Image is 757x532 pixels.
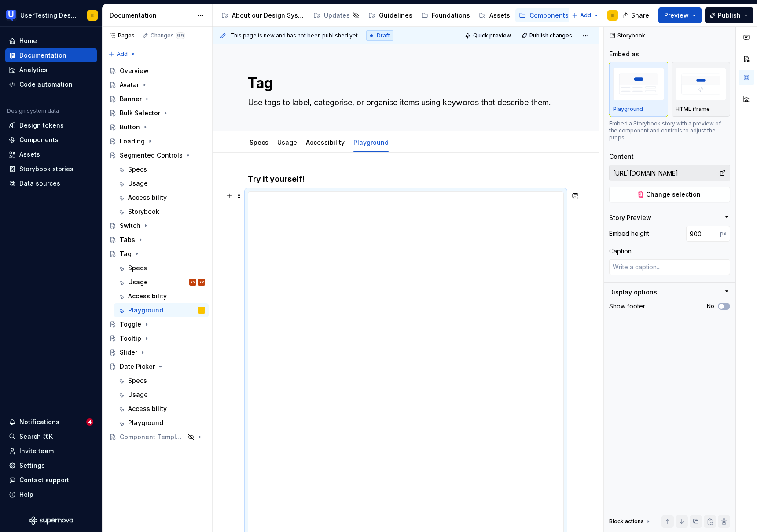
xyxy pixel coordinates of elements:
a: Slider [106,345,209,360]
button: Help [5,488,97,502]
a: Components [515,8,572,22]
div: Tabs [120,235,135,244]
textarea: Tag [246,73,562,94]
div: Tag [120,249,132,258]
a: Specs [250,139,268,146]
a: PlaygroundE [114,303,209,317]
a: Loading [106,134,209,148]
span: Add [580,12,591,19]
a: Assets [5,147,97,161]
a: Playground [114,416,209,430]
div: Usage [128,390,148,399]
a: Usage [114,388,209,402]
a: Date Picker [106,360,209,374]
div: Loading [120,137,145,146]
div: Design system data [7,107,59,114]
div: E [611,12,614,19]
button: Add [106,48,139,60]
div: Embed as [609,50,639,59]
p: Playground [613,106,643,113]
div: Accessibility [128,193,167,202]
a: Specs [114,261,209,275]
button: Quick preview [462,29,515,42]
a: Toggle [106,317,209,331]
button: Story Preview [609,213,730,222]
a: Bulk Selector [106,106,209,120]
span: Publish changes [529,32,572,39]
div: YM [191,278,195,286]
div: About our Design System [232,11,305,20]
a: Tooltip [106,331,209,345]
a: Specs [114,162,209,176]
a: Components [5,133,97,147]
a: Accessibility [114,402,209,416]
label: No [707,303,714,310]
a: Accessibility [114,289,209,303]
div: Date Picker [120,362,155,371]
div: Button [120,123,140,132]
div: UserTesting Design System [20,11,77,20]
div: Playground [128,418,163,427]
div: Avatar [120,81,139,89]
a: Overview [106,64,209,78]
div: Accessibility [128,292,167,301]
div: Accessibility [302,133,348,151]
div: Toggle [120,320,141,329]
span: Quick preview [473,32,511,39]
a: Usage [114,176,209,191]
a: UsageYMYM [114,275,209,289]
div: Usage [274,133,301,151]
button: Publish changes [518,29,576,42]
div: Settings [19,461,45,470]
a: Usage [277,139,297,146]
div: E [201,306,202,315]
div: Tooltip [120,334,141,343]
input: Auto [686,226,720,242]
div: Pages [109,32,135,39]
div: Segmented Controls [120,151,183,160]
div: Assets [19,150,40,159]
div: Specs [128,376,147,385]
a: Home [5,34,97,48]
div: Bulk Selector [120,109,160,117]
div: Contact support [19,476,69,484]
a: Button [106,120,209,134]
p: HTML iframe [676,106,710,113]
h4: Try it yourself! [248,174,564,184]
a: Avatar [106,78,209,92]
button: Publish [705,7,753,23]
a: Updates [310,8,363,22]
div: Caption [609,247,632,256]
div: Usage [128,179,148,188]
div: Components [529,11,569,20]
a: Documentation [5,48,97,62]
button: Share [618,7,655,23]
a: Switch [106,219,209,233]
div: Documentation [19,51,66,60]
a: Playground [353,139,389,146]
svg: Supernova Logo [29,516,73,525]
a: Data sources [5,176,97,191]
button: Contact support [5,473,97,487]
div: Accessibility [128,404,167,413]
div: Usage [128,278,148,286]
a: Storybook stories [5,162,97,176]
a: About our Design System [218,8,308,22]
div: Search ⌘K [19,432,53,441]
button: Add [569,9,602,22]
a: Code automation [5,77,97,92]
a: Foundations [418,8,474,22]
div: Changes [151,32,185,39]
a: Segmented Controls [106,148,209,162]
div: Documentation [110,11,193,20]
span: 99 [176,32,185,39]
div: Playground [350,133,392,151]
div: Analytics [19,66,48,74]
span: Share [631,11,649,20]
div: Component Template [120,433,185,441]
button: Display options [609,288,730,297]
button: Notifications4 [5,415,97,429]
div: Design tokens [19,121,64,130]
a: Tabs [106,233,209,247]
span: Change selection [646,190,701,199]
